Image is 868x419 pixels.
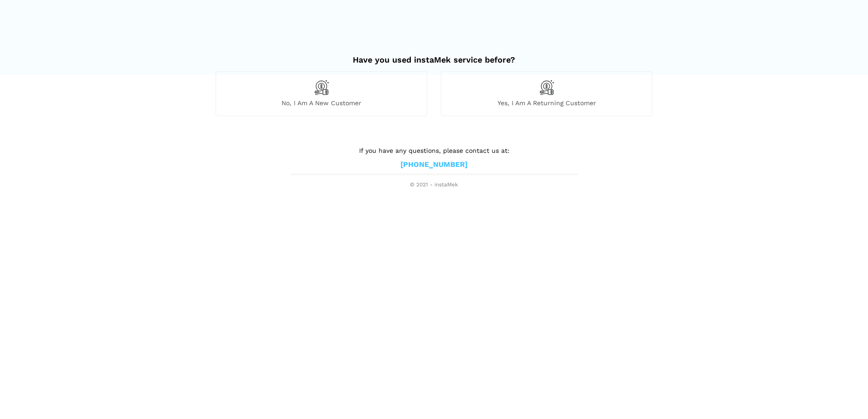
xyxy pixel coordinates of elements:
[216,46,652,65] h2: Have you used instaMek service before?
[400,160,468,170] a: [PHONE_NUMBER]
[291,181,577,189] span: © 2021 - instaMek
[441,99,652,107] span: Yes, I am a returning customer
[291,146,577,156] p: If you have any questions, please contact us at:
[216,99,427,107] span: No, I am a new customer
